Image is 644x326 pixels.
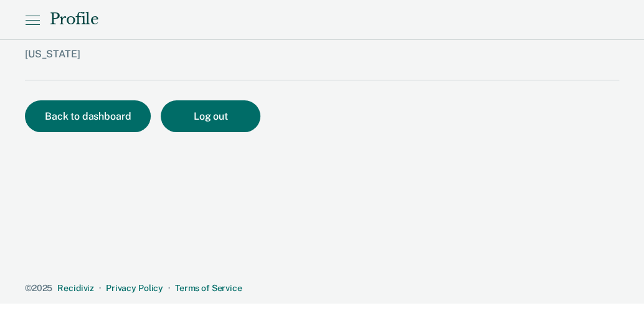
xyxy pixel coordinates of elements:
[161,100,260,132] button: Log out
[106,283,163,293] a: Privacy Policy
[57,283,94,293] a: Recidiviz
[50,11,98,29] div: Profile
[25,48,456,80] div: [US_STATE]
[25,283,619,294] div: · ·
[25,112,161,122] a: Back to dashboard
[175,283,242,293] a: Terms of Service
[25,100,151,132] button: Back to dashboard
[25,283,52,293] span: © 2025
